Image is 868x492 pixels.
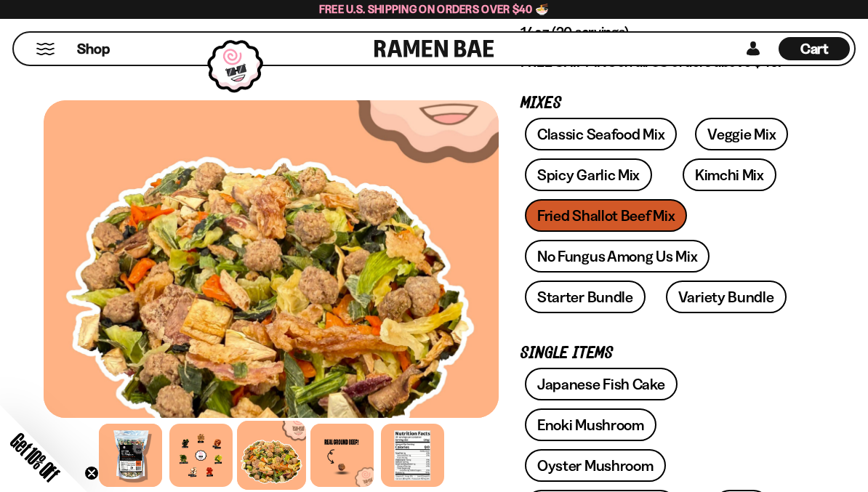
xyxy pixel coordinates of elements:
a: Starter Bundle [525,281,646,313]
a: Oyster Mushroom [525,449,666,482]
a: Spicy Garlic Mix [525,158,652,191]
span: Free U.S. Shipping on Orders over $40 🍜 [319,2,550,16]
button: Close teaser [84,466,99,480]
a: Shop [77,37,110,60]
a: Japanese Fish Cake [525,368,678,400]
a: Variety Bundle [666,281,787,313]
div: Cart [779,33,850,65]
a: Kimchi Mix [683,158,776,191]
span: Cart [800,40,829,57]
a: No Fungus Among Us Mix [525,240,710,273]
a: Veggie Mix [695,118,788,150]
button: Mobile Menu Trigger [36,43,55,55]
p: Mixes [521,97,803,110]
p: Single Items [521,347,803,360]
span: Shop [77,39,110,59]
span: Get 10% Off [7,429,63,485]
a: Classic Seafood Mix [525,118,677,150]
a: Enoki Mushroom [525,408,656,441]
